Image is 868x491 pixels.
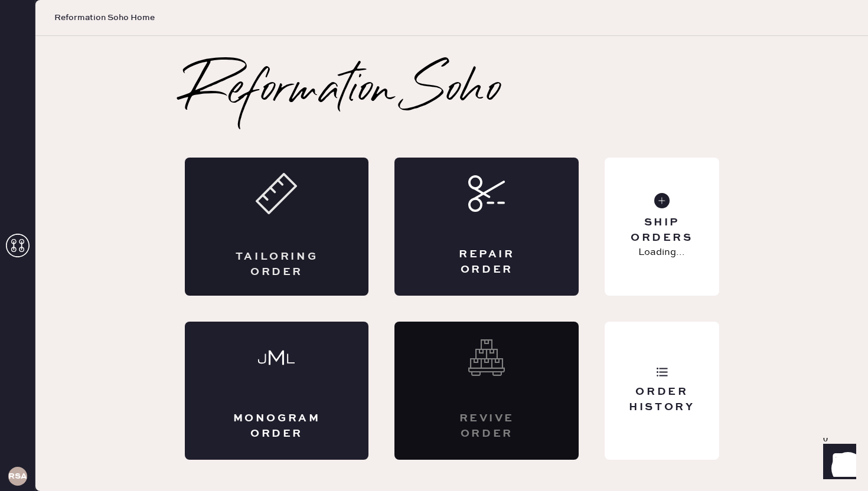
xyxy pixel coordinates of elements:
[442,247,531,277] div: Repair Order
[812,438,863,489] iframe: Front Chat
[638,245,685,260] p: Loading...
[394,322,579,460] div: Interested? Contact us at care@hemster.co
[185,68,502,115] h2: Reformation Soho
[614,385,709,414] div: Order History
[54,12,155,24] span: Reformation Soho Home
[614,215,709,245] div: Ship Orders
[8,472,27,480] h3: RSA
[232,411,322,441] div: Monogram Order
[232,250,322,279] div: Tailoring Order
[442,411,531,441] div: Revive order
